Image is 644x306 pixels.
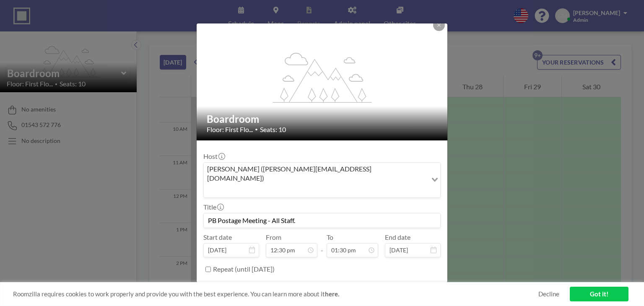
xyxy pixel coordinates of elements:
h2: Boardroom [207,113,438,125]
input: Search for option [205,185,426,196]
a: Got it! [570,287,628,301]
a: Decline [538,290,559,298]
a: here. [325,290,339,298]
label: Start date [203,233,232,241]
label: End date [385,233,410,241]
label: Repeat (until [DATE]) [213,265,275,273]
input: Clare's reservation [204,213,440,228]
label: Title [203,203,223,211]
span: • [255,126,258,132]
span: [PERSON_NAME] ([PERSON_NAME][EMAIL_ADDRESS][DOMAIN_NAME]) [205,164,426,183]
label: From [266,233,281,241]
span: Roomzilla requires cookies to work properly and provide you with the best experience. You can lea... [13,290,538,298]
span: Floor: First Flo... [207,125,253,134]
label: To [327,233,333,241]
div: Search for option [204,163,440,197]
label: Host [203,152,224,161]
g: flex-grow: 1.2; [273,52,372,103]
span: - [321,236,323,254]
span: Seats: 10 [260,125,286,134]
